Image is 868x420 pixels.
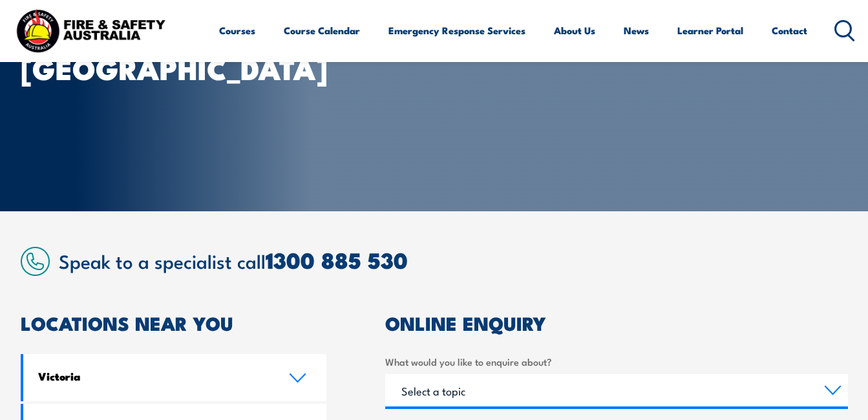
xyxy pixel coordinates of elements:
h2: Speak to a specialist call [59,248,848,272]
h2: LOCATIONS NEAR YOU [21,314,327,331]
a: Courses [219,15,255,46]
a: 1300 885 530 [266,242,408,277]
a: Learner Portal [677,15,743,46]
a: Course Calendar [284,15,360,46]
h4: Victoria [38,369,270,383]
h1: FIRE & SAFETY [GEOGRAPHIC_DATA] [21,4,340,79]
a: News [624,15,649,46]
h2: ONLINE ENQUIRY [385,314,848,331]
a: Contact [772,15,807,46]
a: Victoria [23,354,327,401]
a: Emergency Response Services [388,15,525,46]
label: What would you like to enquire about? [385,354,848,369]
a: About Us [554,15,595,46]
